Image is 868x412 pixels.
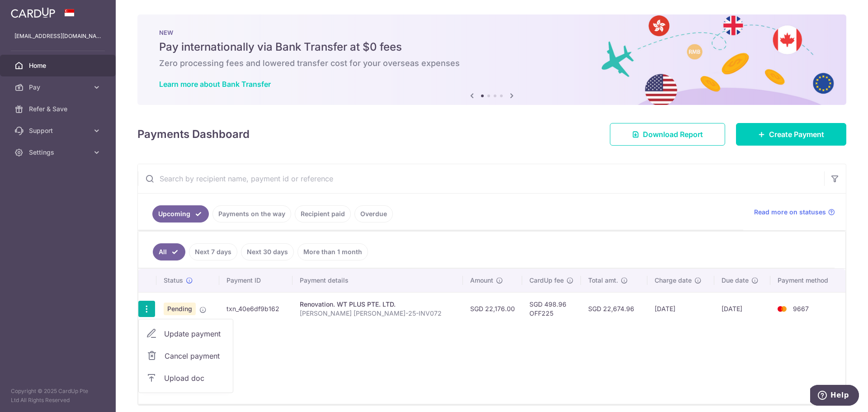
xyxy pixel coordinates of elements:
[769,129,824,140] span: Create Payment
[522,292,581,325] td: SGD 498.96 OFF225
[159,80,271,89] a: Learn more about Bank Transfer
[643,129,703,140] span: Download Report
[137,126,250,142] h4: Payments Dashboard
[810,385,859,407] iframe: Opens a widget where you can find more information
[241,243,294,260] a: Next 30 days
[212,205,291,223] a: Payments on the way
[610,123,725,146] a: Download Report
[463,292,522,325] td: SGD 22,176.00
[29,148,89,157] span: Settings
[754,208,826,217] span: Read more on statuses
[736,123,846,146] a: Create Payment
[14,32,101,41] p: [EMAIL_ADDRESS][DOMAIN_NAME]
[300,300,456,309] div: Renovation. WT PLUS PTE. LTD.
[159,58,825,69] h6: Zero processing fees and lowered transfer cost for your overseas expenses
[300,309,456,318] p: [PERSON_NAME] [PERSON_NAME]-25-INV072
[159,29,825,36] p: NEW
[159,40,825,54] h5: Pay internationally via Bank Transfer at $0 fees
[529,276,564,285] span: CardUp fee
[20,6,39,14] span: Help
[754,208,835,217] a: Read more on statuses
[770,269,845,292] th: Payment method
[470,276,493,285] span: Amount
[164,276,183,285] span: Status
[11,7,55,18] img: CardUp
[655,276,692,285] span: Charge date
[189,243,237,260] a: Next 7 days
[219,269,293,292] th: Payment ID
[153,243,185,260] a: All
[793,305,809,313] span: 9667
[295,205,351,223] a: Recipient paid
[581,292,647,325] td: SGD 22,674.96
[219,292,293,325] td: txn_40e6df9b162
[354,205,393,223] a: Overdue
[29,104,89,114] span: Refer & Save
[29,126,89,135] span: Support
[588,276,618,285] span: Total amt.
[292,269,463,292] th: Payment details
[164,303,196,315] span: Pending
[773,303,791,314] img: Bank Card
[647,292,714,325] td: [DATE]
[152,205,209,223] a: Upcoming
[722,276,749,285] span: Due date
[714,292,770,325] td: [DATE]
[29,83,89,92] span: Pay
[138,164,824,193] input: Search by recipient name, payment id or reference
[137,14,846,105] img: Bank transfer banner
[29,61,89,70] span: Home
[297,243,368,260] a: More than 1 month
